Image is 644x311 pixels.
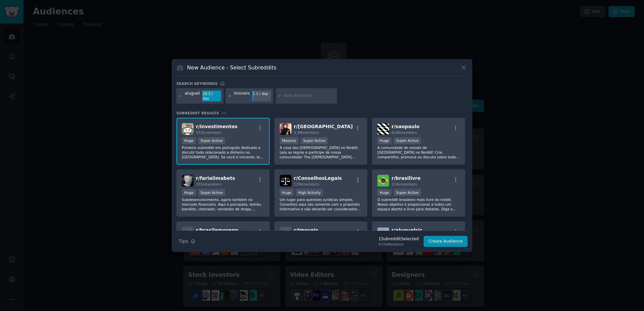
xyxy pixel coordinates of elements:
[294,227,318,233] span: r/ Imoveis
[196,175,235,181] span: r/ farialimabets
[182,175,194,187] img: farialimabets
[280,123,291,135] img: brasil
[391,175,421,181] span: r/ brasilivre
[424,236,468,247] button: Create Audience
[182,197,264,211] p: Subdesenvolvimento, agora também no mercado financeiro. Aqui é psicopata, ladrão, bandido, cheira...
[391,227,422,233] span: r/ aluguelsjc
[394,189,421,196] div: Super Active
[377,123,389,135] img: saopaulo
[182,145,264,159] p: Primeiro subreddit em português dedicado a discutir tudo relacionado a dinheiro no [GEOGRAPHIC_DA...
[182,123,194,135] img: investimentos
[196,124,237,129] span: r/ investimentos
[221,111,226,115] span: 39
[296,189,323,196] div: High Activity
[284,93,335,99] input: New Keyword
[176,111,219,115] span: Subreddit Results
[182,189,196,196] div: Huge
[294,131,319,135] span: 3.3M members
[294,124,353,129] span: r/ [GEOGRAPHIC_DATA]
[252,91,271,97] div: 1.1 / day
[198,137,225,144] div: Super Active
[377,189,391,196] div: Huge
[234,91,250,101] div: imoveis
[377,175,389,187] img: brasilivre
[196,131,221,135] span: 472k members
[280,137,299,144] div: Massive
[377,227,389,239] img: aluguelsjc
[280,189,294,196] div: Huge
[187,64,276,71] h3: New Audience - Select Subreddits
[391,131,417,135] span: 624k members
[280,145,362,159] p: A casa dos [DEMOGRAPHIC_DATA] no Reddit. Leia as regras e participe de nossa comunidade! The [DEM...
[176,81,218,86] h3: Search keywords
[280,175,291,187] img: ConselhosLegais
[377,197,460,211] p: O subreddit brasileiro mais livre do reddit. Nosso objetivo é proporcionar a todos um espaço aber...
[196,227,238,233] span: r/ brasilemprego
[301,137,328,144] div: Super Active
[198,189,225,196] div: Super Active
[294,182,319,186] span: 129k members
[391,124,419,129] span: r/ saopaulo
[176,236,198,247] button: Tips
[394,137,421,144] div: Super Active
[202,91,221,101] div: 20.3 / day
[185,91,200,101] div: aluguel
[378,236,419,242] div: 1 Subreddit Selected
[179,238,188,245] span: Tips
[377,145,460,159] p: A comunidade do estado de [GEOGRAPHIC_DATA] no Reddit! Crie, compartilhe, promova ou discuta sobr...
[182,137,196,144] div: Huge
[391,182,417,186] span: 224k members
[377,137,391,144] div: Huge
[280,197,362,211] p: Um lugar para questões jurídicas simples. Conselhos aqui são somente com o propósito informativo ...
[294,175,342,181] span: r/ ConselhosLegais
[378,242,419,247] div: 472k Members
[196,182,221,186] span: 331k members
